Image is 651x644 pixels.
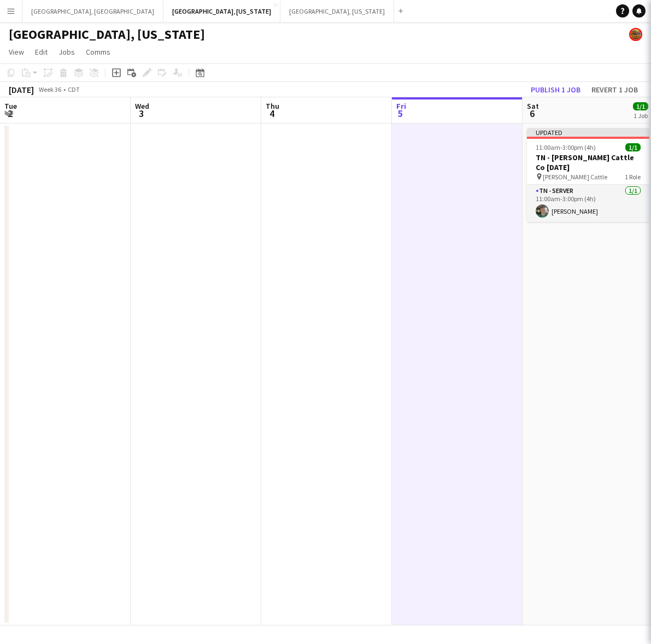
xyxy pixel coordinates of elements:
[625,173,641,181] span: 1 Role
[4,45,28,59] a: View
[526,83,585,97] button: Publish 1 job
[9,84,34,95] div: [DATE]
[54,45,79,59] a: Jobs
[633,102,648,110] span: 1/1
[81,45,115,59] a: Comms
[86,47,110,57] span: Comms
[68,85,80,93] div: CDT
[9,47,24,57] span: View
[4,101,17,111] span: Tue
[3,107,17,120] span: 2
[625,143,641,151] span: 1/1
[31,45,52,59] a: Edit
[58,47,75,57] span: Jobs
[395,107,406,120] span: 5
[587,83,642,97] button: Revert 1 job
[36,85,63,93] span: Week 36
[135,101,149,111] span: Wed
[543,173,607,181] span: [PERSON_NAME] Cattle
[264,107,279,120] span: 4
[527,128,649,222] app-job-card: Updated11:00am-3:00pm (4h)1/1TN - [PERSON_NAME] Cattle Co [DATE] [PERSON_NAME] Cattle1 RoleTN - S...
[536,143,596,151] span: 11:00am-3:00pm (4h)
[527,128,649,137] div: Updated
[527,101,539,111] span: Sat
[35,47,48,57] span: Edit
[527,185,649,222] app-card-role: TN - Server1/111:00am-3:00pm (4h)[PERSON_NAME]
[396,101,406,111] span: Fri
[280,1,394,22] button: [GEOGRAPHIC_DATA], [US_STATE]
[163,1,280,22] button: [GEOGRAPHIC_DATA], [US_STATE]
[629,28,642,41] app-user-avatar: Rollin Hero
[266,101,279,111] span: Thu
[133,107,149,120] span: 3
[9,26,205,43] h1: [GEOGRAPHIC_DATA], [US_STATE]
[634,112,648,120] div: 1 Job
[22,1,163,22] button: [GEOGRAPHIC_DATA], [GEOGRAPHIC_DATA]
[527,153,649,172] h3: TN - [PERSON_NAME] Cattle Co [DATE]
[525,107,539,120] span: 6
